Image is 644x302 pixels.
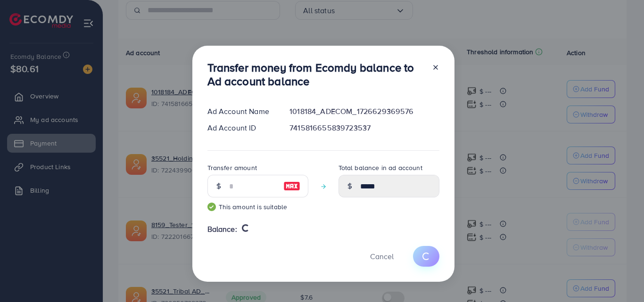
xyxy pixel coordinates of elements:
iframe: Chat [604,260,637,295]
small: This amount is suitable [207,202,308,212]
label: Transfer amount [207,163,257,172]
div: Ad Account Name [200,106,282,117]
img: guide [207,203,216,211]
label: Total balance in ad account [339,163,422,172]
img: image [283,180,300,192]
span: Balance: [207,224,237,235]
span: Cancel [370,251,394,261]
div: 1018184_ADECOM_1726629369576 [282,106,446,117]
div: Ad Account ID [200,122,282,133]
button: Cancel [358,246,405,266]
h3: Transfer money from Ecomdy balance to Ad account balance [207,61,424,88]
div: 7415816655839723537 [282,122,446,133]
